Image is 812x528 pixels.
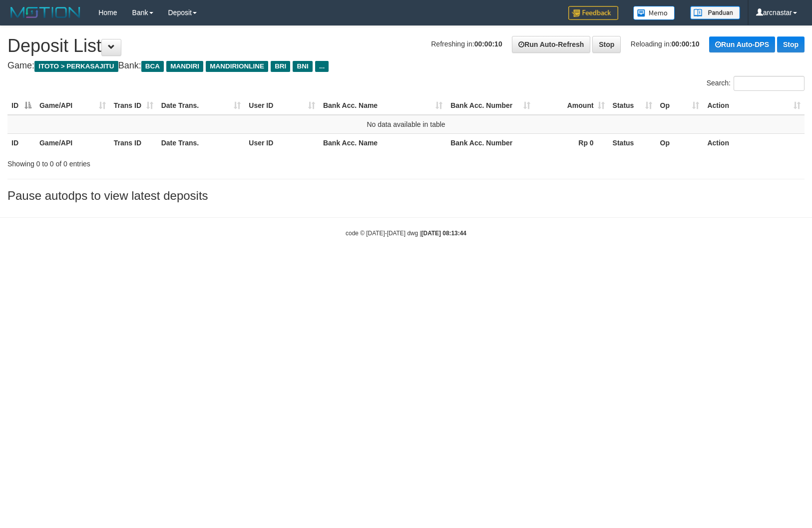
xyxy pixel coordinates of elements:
th: Op [656,133,704,152]
label: Search: [707,76,805,91]
th: User ID: activate to sort column ascending [245,96,319,115]
th: Action [703,133,805,152]
span: Reloading in: [631,40,700,48]
small: code © [DATE]-[DATE] dwg | [346,230,466,237]
th: ID: activate to sort column descending [7,96,35,115]
div: Showing 0 to 0 of 0 entries [7,155,331,169]
th: Trans ID: activate to sort column ascending [110,96,157,115]
h3: Pause autodps to view latest deposits [7,189,805,202]
span: BRI [271,61,290,72]
th: Bank Acc. Name [319,133,446,152]
th: Game/API [35,133,110,152]
th: Date Trans. [157,133,245,152]
a: Stop [592,36,621,53]
strong: 00:00:10 [672,40,700,48]
th: Bank Acc. Number [446,133,534,152]
a: Stop [777,36,805,52]
th: Bank Acc. Number: activate to sort column ascending [446,96,534,115]
th: Amount: activate to sort column ascending [534,96,609,115]
strong: 00:00:10 [474,40,502,48]
th: Bank Acc. Name: activate to sort column ascending [319,96,446,115]
th: Rp 0 [534,133,609,152]
th: Op: activate to sort column ascending [656,96,704,115]
td: No data available in table [7,115,805,134]
strong: [DATE] 08:13:44 [421,230,466,237]
img: MOTION_logo.png [7,5,83,20]
span: ITOTO > PERKASAJITU [34,61,118,72]
th: ID [7,133,35,152]
span: ... [315,61,329,72]
th: User ID [245,133,319,152]
th: Status [609,133,656,152]
th: Action: activate to sort column ascending [703,96,805,115]
img: panduan.png [690,6,740,19]
h4: Game: Bank: [7,61,805,71]
th: Status: activate to sort column ascending [609,96,656,115]
th: Trans ID [110,133,157,152]
span: BNI [293,61,312,72]
th: Game/API: activate to sort column ascending [35,96,110,115]
a: Run Auto-Refresh [512,36,590,53]
h1: Deposit List [7,36,805,56]
th: Date Trans.: activate to sort column ascending [157,96,245,115]
img: Button%20Memo.svg [633,6,675,20]
span: BCA [141,61,164,72]
input: Search: [734,76,805,91]
span: Refreshing in: [431,40,502,48]
a: Run Auto-DPS [709,36,775,52]
img: Feedback.jpg [568,6,618,20]
span: MANDIRIONLINE [206,61,268,72]
span: MANDIRI [166,61,203,72]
